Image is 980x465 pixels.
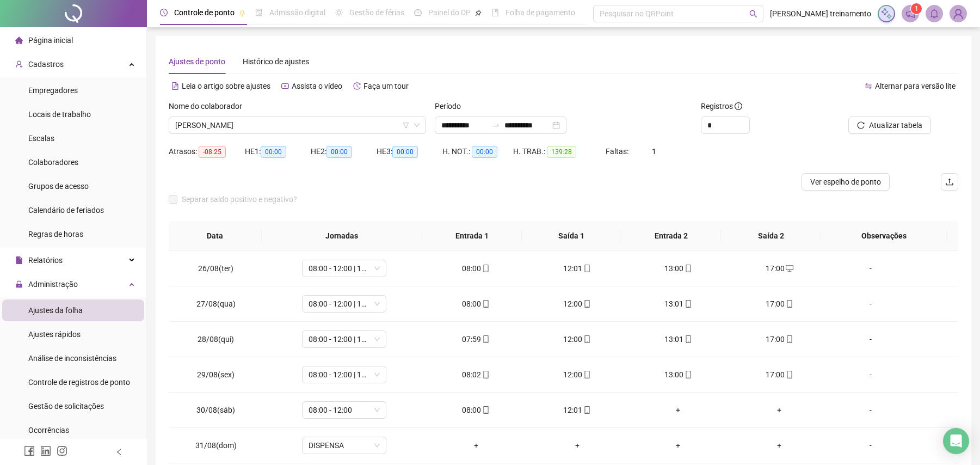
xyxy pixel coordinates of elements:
[309,366,380,383] span: 08:00 - 12:00 | 13:00 - 17:00
[196,299,236,308] span: 27/08(qua)
[737,404,821,416] div: +
[950,5,966,22] img: 85833
[377,145,442,158] div: HE 3:
[839,333,903,345] div: -
[245,145,311,158] div: HE 1:
[582,265,591,272] span: mobile
[857,121,865,129] span: reload
[198,335,234,344] span: 28/08(qui)
[848,117,931,134] button: Atualizar tabela
[785,300,793,308] span: mobile
[309,260,380,277] span: 08:00 - 12:00 | 13:00 - 17:00
[735,102,742,110] span: info-circle
[28,86,78,95] span: Empregadores
[28,230,83,238] span: Regras de horas
[15,256,23,264] span: file
[195,441,237,450] span: 31/08(dom)
[547,146,576,158] span: 139:28
[177,193,301,205] span: Separar saldo positivo e negativo?
[28,402,104,411] span: Gestão de solicitações
[683,335,692,343] span: mobile
[535,404,619,416] div: 12:01
[182,82,270,90] span: Leia o artigo sobre ajustes
[243,57,309,66] span: Histórico de ajustes
[582,300,591,308] span: mobile
[945,178,954,186] span: upload
[434,298,518,310] div: 08:00
[802,173,890,191] button: Ver espelho de ponto
[865,82,872,90] span: swap
[434,404,518,416] div: 08:00
[737,439,821,451] div: +
[683,300,692,308] span: mobile
[636,262,720,274] div: 13:00
[839,439,903,451] div: -
[255,9,263,16] span: file-done
[535,369,619,381] div: 12:00
[506,8,575,17] span: Folha de pagamento
[535,262,619,274] div: 12:01
[821,221,947,251] th: Observações
[28,280,78,289] span: Administração
[353,82,361,90] span: history
[169,145,245,158] div: Atrasos:
[875,82,956,90] span: Alternar para versão lite
[160,9,168,16] span: clock-circle
[171,82,179,90] span: file-text
[535,298,619,310] div: 12:00
[169,100,249,112] label: Nome do colaborador
[28,354,116,363] span: Análise de inconsistências
[392,146,418,158] span: 00:00
[28,110,91,119] span: Locais de trabalho
[442,145,513,158] div: H. NOT.:
[197,370,235,379] span: 29/08(sex)
[15,280,23,288] span: lock
[309,437,380,454] span: DISPENSA
[239,10,245,16] span: pushpin
[582,406,591,414] span: mobile
[522,221,621,251] th: Saída 1
[28,182,89,191] span: Grupos de acesso
[701,100,742,112] span: Registros
[636,439,720,451] div: +
[198,264,233,273] span: 26/08(ter)
[481,300,490,308] span: mobile
[428,8,471,17] span: Painel do DP
[915,5,919,13] span: 1
[929,9,939,19] span: bell
[199,146,226,158] span: -08:25
[115,448,123,456] span: left
[880,8,892,20] img: sparkle-icon.fc2bf0ac1784a2077858766a79e2daf3.svg
[434,369,518,381] div: 08:02
[839,262,903,274] div: -
[169,221,262,251] th: Data
[491,9,499,16] span: book
[770,8,871,20] span: [PERSON_NAME] treinamento
[309,331,380,347] span: 08:00 - 12:00 | 13:00 - 17:00
[785,335,793,343] span: mobile
[737,369,821,381] div: 17:00
[943,428,969,454] div: Open Intercom Messenger
[636,333,720,345] div: 13:01
[839,404,903,416] div: -
[636,404,720,416] div: +
[636,369,720,381] div: 13:00
[810,176,881,188] span: Ver espelho de ponto
[434,439,518,451] div: +
[683,265,692,272] span: mobile
[721,221,821,251] th: Saída 2
[261,146,286,158] span: 00:00
[349,8,404,17] span: Gestão de férias
[28,158,78,167] span: Colaboradores
[905,9,915,19] span: notification
[737,298,821,310] div: 17:00
[829,230,939,242] span: Observações
[174,8,235,17] span: Controle de ponto
[911,3,922,14] sup: 1
[28,426,69,435] span: Ocorrências
[475,10,482,16] span: pushpin
[414,9,422,16] span: dashboard
[363,82,409,90] span: Faça um tour
[839,298,903,310] div: -
[535,333,619,345] div: 12:00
